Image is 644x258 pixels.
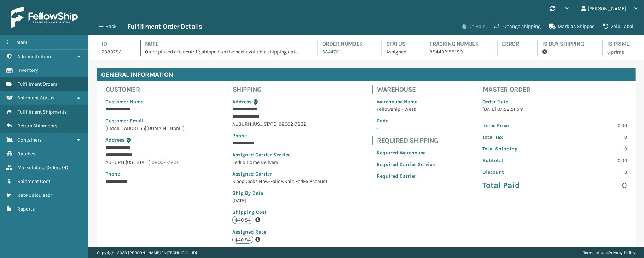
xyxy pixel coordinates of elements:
p: [EMAIL_ADDRESS][DOMAIN_NAME] [105,125,185,132]
h4: Order Number [322,40,369,48]
p: Required Carrier [377,172,435,180]
p: $40.84 [232,236,253,244]
p: Discount [482,168,550,176]
p: Required Warehouse [377,149,435,156]
p: FedEx Home Delivery [232,159,329,166]
i: Mark as Shipped [549,24,556,29]
i: VOIDLABEL [603,24,608,29]
span: Marketplace Orders [17,165,61,171]
p: Total Tax [482,133,550,141]
p: Copyright 2023 [PERSON_NAME]™ v [TECHNICAL_ID] [97,247,197,258]
h4: Tracking Number [430,40,485,48]
span: , [251,121,253,127]
p: 2083782 [101,48,128,56]
h4: Customer [106,85,189,94]
div: | [583,247,636,258]
h4: Status [386,40,412,48]
button: Back [95,23,127,30]
span: Reports [17,206,35,212]
span: Address [232,99,251,105]
p: 0 [559,145,627,153]
p: SleepGeekz New-FellowShip FedEx Account [232,178,329,185]
img: logo [11,7,78,28]
i: On Hold [462,24,466,29]
span: Containers [17,137,42,143]
p: Order Date [482,98,627,105]
span: AUBURN [105,159,124,165]
p: Total Shipping [482,145,550,153]
p: Assigned Carrier Service [232,151,329,159]
p: 0 [559,133,627,141]
span: Fulfillment Shipments [17,109,67,115]
p: Assigned [386,48,412,56]
h3: Fulfillment Order Details [127,22,202,31]
button: Change shipping [490,19,545,34]
span: Administration [17,53,51,59]
h4: Id [101,40,128,48]
span: Return Shipments [17,123,57,129]
p: Total Paid [482,180,550,191]
span: AUBURN [232,121,251,127]
h4: Required Shipping [377,136,439,145]
p: [DATE] [232,197,329,204]
button: Void Label [599,19,638,34]
span: [US_STATE] [253,121,278,127]
p: Code [377,117,435,125]
p: Subtotal [482,157,550,164]
span: Menu [16,39,29,45]
h4: Note [145,40,305,48]
p: Items Price [482,122,550,129]
a: SS44751 [322,49,341,55]
button: Mark as Shipped [545,19,599,34]
a: Privacy Policy [609,250,636,255]
p: - [377,125,435,132]
p: $40.84 [232,216,253,224]
p: Ship By Date [232,189,329,197]
a: Terms of Use [583,250,608,255]
h4: Is Prime [607,40,636,48]
p: [DATE] 07:58:51 pm [482,105,627,113]
span: Address [105,137,124,143]
p: 0.00 [559,157,627,164]
span: Fulfillment Orders [17,81,57,87]
p: Assigned Rate [232,228,329,236]
p: Phone [232,132,329,139]
span: Batches [17,151,35,157]
p: 884432158180 [430,48,485,56]
span: 98002-7832 [279,121,306,127]
p: Required Carrier Service [377,161,435,168]
h4: Is Buy Shipping [542,40,590,48]
span: [US_STATE] [126,159,151,165]
p: Customer Name [105,98,185,105]
p: Customer Email [105,117,185,125]
h4: Warehouse [377,85,439,94]
span: Rate Calculator [17,192,52,198]
span: Shipment Cost [17,178,50,184]
button: On Hold [458,19,490,34]
span: Inventory [17,67,38,73]
h4: Error [502,40,525,48]
p: 0.00 [559,122,627,129]
span: 98002-7832 [152,159,179,165]
p: Assigned Carrier [232,170,329,178]
i: Change shipping [494,24,499,29]
h4: General Information [97,68,636,81]
p: 0 [559,168,627,176]
p: Warehouse Name [377,98,435,105]
p: - [502,48,525,56]
h4: Shipping [233,85,333,94]
span: , [124,159,126,165]
p: Phone [105,170,185,178]
p: 0 [559,180,627,191]
span: Shipment Status [17,95,54,101]
span: ( 4 ) [62,165,68,171]
p: Fellowship - West [377,105,435,113]
h4: Master Order [483,85,631,94]
p: Shipping Cost [232,208,329,216]
p: Order placed after cutoff; shipped on the next available shipping date. [145,48,305,56]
